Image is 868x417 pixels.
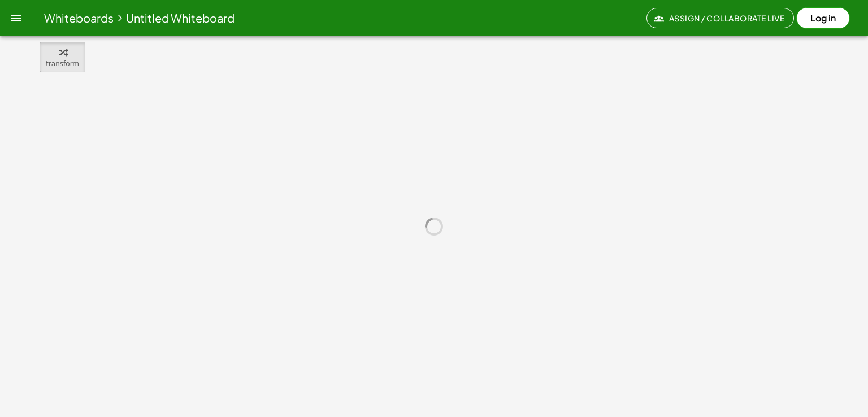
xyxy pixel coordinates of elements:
[44,11,114,25] a: Whiteboards
[656,13,784,23] span: Assign / Collaborate Live
[46,60,79,68] span: transform
[796,7,850,29] button: Log in
[646,8,794,28] button: Assign / Collaborate Live
[40,42,85,72] button: transform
